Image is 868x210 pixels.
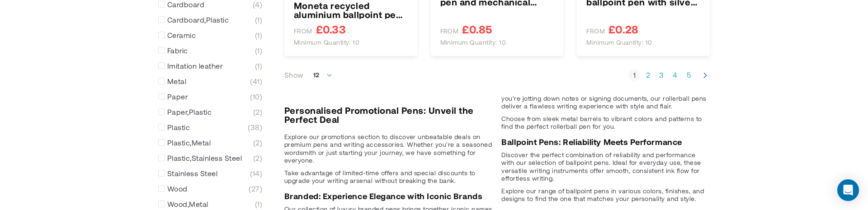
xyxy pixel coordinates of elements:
span: 38 [248,123,262,132]
a: Page 4 [669,70,681,79]
h3: Ballpoint Pens: Reliability Meets Performance [501,137,710,146]
span: £0.33 [316,23,346,35]
label: Show [284,70,304,79]
span: 2 [253,138,262,147]
span: Minimum quantity: 10 [440,38,506,47]
a: Wood 27 [158,184,262,193]
span: Minimum quantity: 10 [586,38,652,47]
span: FROM [294,27,312,35]
h3: Branded: Experience Elegance with Iconic Brands [284,191,493,201]
a: Page 3 [656,70,667,79]
h2: Personalised Promotional Pens: Unveil the Perfect Deal [284,106,493,124]
p: Discover the perfect combination of reliability and performance with our selection of ballpoint p... [501,151,710,182]
a: Wood,Metal 1 [158,200,262,209]
a: Plastic,Stainless Steel 2 [158,154,262,163]
span: 1 [255,15,262,24]
span: 1 [255,31,262,40]
span: 14 [250,169,262,178]
span: Plastic,Stainless Steel [167,154,242,163]
span: Wood,Metal [167,200,208,209]
a: Paper 10 [158,92,262,101]
span: Minimum quantity: 10 [294,38,360,47]
span: Imitation leather [167,61,222,70]
span: Stainless Steel [167,169,217,178]
a: Stainless Steel 14 [158,169,262,178]
span: Ceramic [167,31,196,40]
strong: 1 [628,70,640,79]
span: Paper [167,92,188,101]
a: Metal 41 [158,77,262,86]
span: 1 [255,200,262,209]
p: Explore our promotions section to discover unbeatable deals on premium pens and writing accessori... [284,133,493,164]
span: FROM [440,27,459,35]
span: Cardboard,Plastic [167,15,229,24]
span: Metal [167,77,186,86]
p: Choose from sleek metal barrels to vibrant colors and patterns to find the perfect rollerball pen... [501,115,710,131]
a: Plastic,Metal 2 [158,138,262,147]
span: 27 [249,184,262,193]
a: Ceramic 1 [158,31,262,40]
span: 12 [308,66,338,84]
a: Paper,Plastic 2 [158,107,262,117]
span: Fabric [167,46,188,55]
p: Take advantage of limited-time offers and special discounts to upgrade your writing arsenal witho... [284,169,493,185]
a: Next [701,70,710,80]
span: 10 [250,92,262,101]
span: Plastic,Metal [167,138,211,147]
a: Page 2 [642,70,654,79]
a: Cardboard,Plastic 1 [158,15,262,24]
span: Wood [167,184,188,193]
span: 2 [253,107,262,117]
a: Plastic 38 [158,123,262,132]
span: 1 [255,61,262,70]
span: £0.28 [609,23,638,35]
span: 2 [253,154,262,163]
span: Paper,Plastic [167,107,212,117]
span: 12 [313,71,320,79]
p: Explore our range of ballpoint pens in various colors, finishes, and designs to find the one that... [501,187,710,203]
nav: Pagination [628,65,710,85]
span: 41 [250,77,262,86]
span: FROM [586,27,605,35]
a: Moneta recycled aluminium ballpoint pen (blue ink) [294,1,408,19]
a: Imitation leather 1 [158,61,262,70]
a: Fabric 1 [158,46,262,55]
span: 1 [255,46,262,55]
span: Plastic [167,123,190,132]
span: £0.85 [462,23,492,35]
div: Open Intercom Messenger [837,179,859,201]
a: Page 5 [683,70,694,79]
